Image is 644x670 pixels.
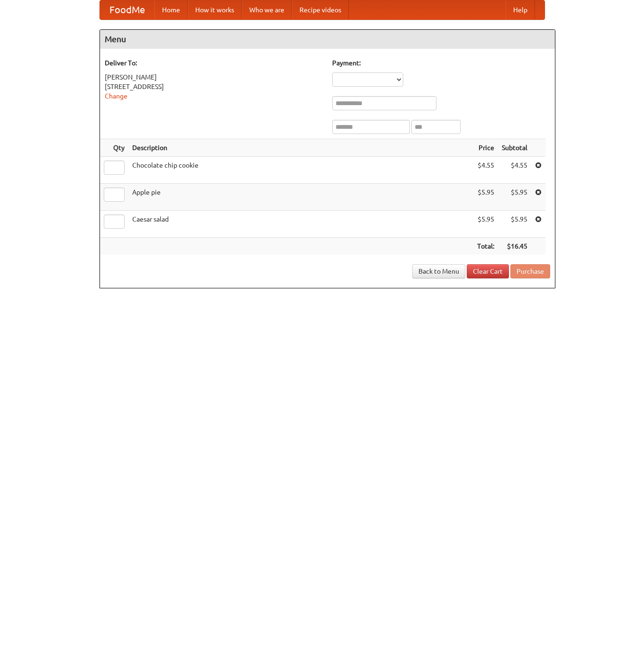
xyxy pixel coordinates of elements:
[412,264,465,278] a: Back to Menu
[128,184,473,211] td: Apple pie
[473,139,498,157] th: Price
[332,58,550,68] h5: Payment:
[498,211,531,238] td: $5.95
[467,264,509,278] a: Clear Cart
[498,238,531,255] th: $16.45
[188,0,242,19] a: How it works
[498,157,531,184] td: $4.55
[105,82,323,91] div: [STREET_ADDRESS]
[154,0,188,19] a: Home
[510,264,550,278] button: Purchase
[473,184,498,211] td: $5.95
[498,184,531,211] td: $5.95
[473,211,498,238] td: $5.95
[498,139,531,157] th: Subtotal
[100,0,154,19] a: FoodMe
[105,58,323,68] h5: Deliver To:
[473,238,498,255] th: Total:
[105,92,127,100] a: Change
[473,157,498,184] td: $4.55
[128,211,473,238] td: Caesar salad
[128,157,473,184] td: Chocolate chip cookie
[100,30,555,49] h4: Menu
[128,139,473,157] th: Description
[292,0,349,19] a: Recipe videos
[242,0,292,19] a: Who we are
[100,139,128,157] th: Qty
[105,72,323,82] div: [PERSON_NAME]
[506,0,535,19] a: Help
